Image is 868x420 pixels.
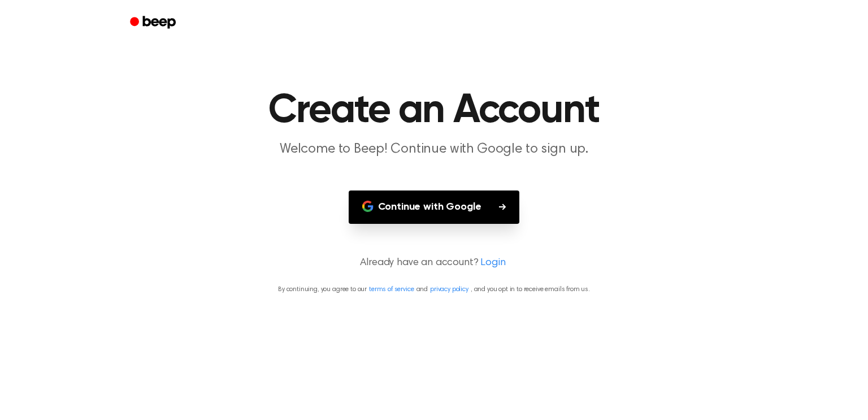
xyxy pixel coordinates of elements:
[14,256,854,271] p: Already have an account?
[349,190,520,224] button: Continue with Google
[122,12,186,34] a: Beep
[430,286,468,293] a: privacy policy
[480,256,505,271] a: Login
[14,284,854,295] p: By continuing, you agree to our and , and you opt in to receive emails from us.
[217,140,651,159] p: Welcome to Beep! Continue with Google to sign up.
[145,90,723,131] h1: Create an Account
[369,286,414,293] a: terms of service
